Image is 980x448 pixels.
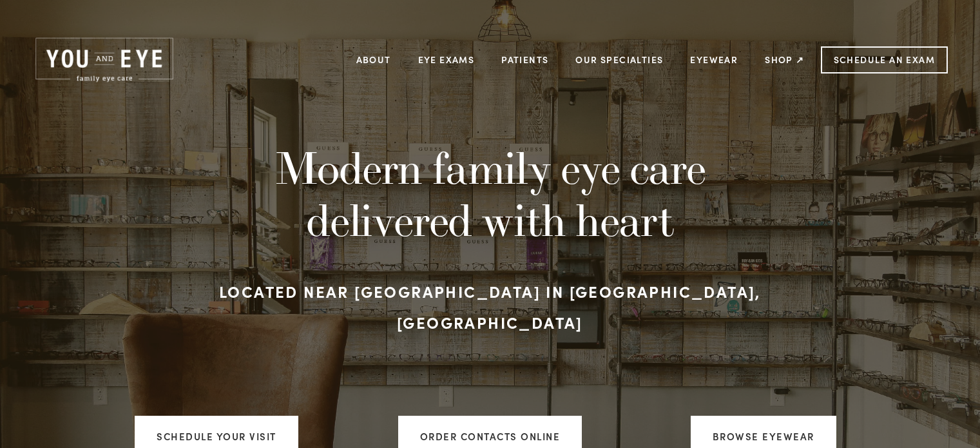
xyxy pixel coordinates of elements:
a: Eyewear [690,50,738,70]
a: Shop ↗ [765,50,804,70]
a: Schedule an Exam [821,46,948,73]
a: Eye Exams [418,50,475,70]
a: Our Specialties [575,54,663,66]
img: Rochester, MN | You and Eye | Family Eye Care [32,35,177,84]
strong: Located near [GEOGRAPHIC_DATA] in [GEOGRAPHIC_DATA], [GEOGRAPHIC_DATA] [219,280,766,333]
a: Patients [501,50,548,70]
a: About [356,50,391,70]
h1: Modern family eye care delivered with heart [212,142,768,246]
